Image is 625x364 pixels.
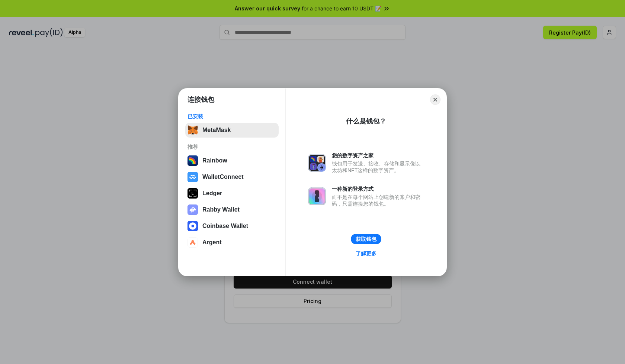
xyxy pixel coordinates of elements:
[185,202,279,217] button: Rabby Wallet
[202,223,248,229] div: Coinbase Wallet
[187,125,198,135] img: svg+xml,%3Csvg%20fill%3D%22none%22%20height%3D%2233%22%20viewBox%3D%220%200%2035%2033%22%20width%...
[202,127,231,133] div: MetaMask
[187,113,276,120] div: 已安装
[185,170,279,184] button: WalletConnect
[187,188,198,199] img: svg+xml,%3Csvg%20xmlns%3D%22http%3A%2F%2Fwww.w3.org%2F2000%2Fsvg%22%20width%3D%2228%22%20height%3...
[185,186,279,201] button: Ledger
[332,186,424,192] div: 一种新的登录方式
[187,204,198,215] img: svg+xml,%3Csvg%20xmlns%3D%22http%3A%2F%2Fwww.w3.org%2F2000%2Fsvg%22%20fill%3D%22none%22%20viewBox...
[185,123,279,138] button: MetaMask
[356,236,376,242] div: 获取钱包
[356,250,376,257] div: 了解更多
[202,190,222,197] div: Ledger
[202,174,244,180] div: WalletConnect
[187,155,198,166] img: svg+xml,%3Csvg%20width%3D%22120%22%20height%3D%22120%22%20viewBox%3D%220%200%20120%20120%22%20fil...
[187,221,198,231] img: svg+xml,%3Csvg%20width%3D%2228%22%20height%3D%2228%22%20viewBox%3D%220%200%2028%2028%22%20fill%3D...
[202,239,222,246] div: Argent
[308,154,326,172] img: svg+xml,%3Csvg%20xmlns%3D%22http%3A%2F%2Fwww.w3.org%2F2000%2Fsvg%22%20fill%3D%22none%22%20viewBox...
[187,172,198,182] img: svg+xml,%3Csvg%20width%3D%2228%22%20height%3D%2228%22%20viewBox%3D%220%200%2028%2028%22%20fill%3D...
[351,234,381,244] button: 获取钱包
[332,160,424,174] div: 钱包用于发送、接收、存储和显示像以太坊和NFT这样的数字资产。
[187,95,214,104] h1: 连接钱包
[187,144,276,150] div: 推荐
[202,157,227,164] div: Rainbow
[346,117,386,126] div: 什么是钱包？
[185,219,279,233] button: Coinbase Wallet
[202,206,240,213] div: Rabby Wallet
[351,249,381,258] a: 了解更多
[430,94,440,105] button: Close
[187,237,198,248] img: svg+xml,%3Csvg%20width%3D%2228%22%20height%3D%2228%22%20viewBox%3D%220%200%2028%2028%22%20fill%3D...
[308,187,326,205] img: svg+xml,%3Csvg%20xmlns%3D%22http%3A%2F%2Fwww.w3.org%2F2000%2Fsvg%22%20fill%3D%22none%22%20viewBox...
[332,152,424,159] div: 您的数字资产之家
[185,153,279,168] button: Rainbow
[332,194,424,207] div: 而不是在每个网站上创建新的账户和密码，只需连接您的钱包。
[185,235,279,250] button: Argent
